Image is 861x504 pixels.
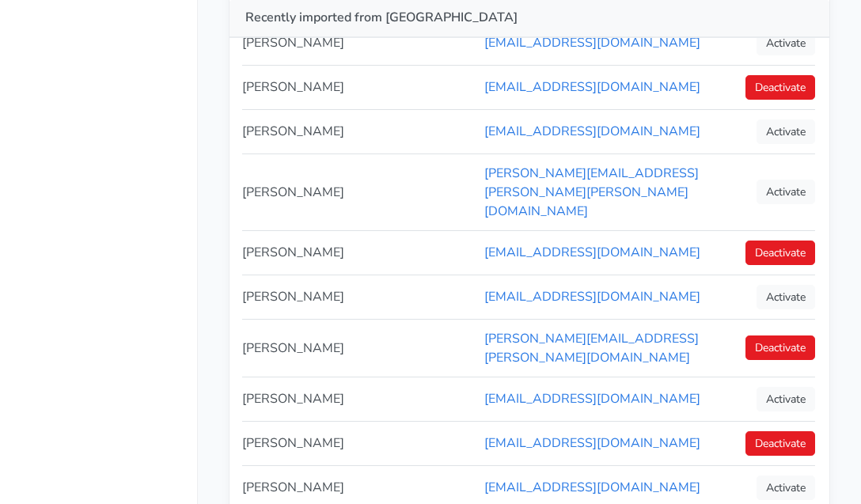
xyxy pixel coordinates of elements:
[484,479,700,496] a: [EMAIL_ADDRESS][DOMAIN_NAME]
[484,34,700,51] a: [EMAIL_ADDRESS][DOMAIN_NAME]
[484,288,700,305] a: [EMAIL_ADDRESS][DOMAIN_NAME]
[245,9,518,26] strong: Recently imported from [GEOGRAPHIC_DATA]
[745,431,815,456] a: Deactivate
[484,244,700,261] a: [EMAIL_ADDRESS][DOMAIN_NAME]
[484,78,700,96] a: [EMAIL_ADDRESS][DOMAIN_NAME]
[242,230,475,275] td: [PERSON_NAME]
[757,180,815,204] a: Activate
[242,153,475,230] td: [PERSON_NAME]
[242,21,475,65] td: [PERSON_NAME]
[242,109,475,153] td: [PERSON_NAME]
[242,319,475,377] td: [PERSON_NAME]
[484,165,699,220] a: [PERSON_NAME][EMAIL_ADDRESS][PERSON_NAME][PERSON_NAME][DOMAIN_NAME]
[484,123,700,140] a: [EMAIL_ADDRESS][DOMAIN_NAME]
[757,476,815,500] a: Activate
[484,330,699,366] a: [PERSON_NAME][EMAIL_ADDRESS][PERSON_NAME][DOMAIN_NAME]
[745,241,815,265] a: Deactivate
[757,31,815,55] a: Activate
[242,275,475,319] td: [PERSON_NAME]
[757,119,815,144] a: Activate
[757,285,815,309] a: Activate
[242,65,475,109] td: [PERSON_NAME]
[242,377,475,421] td: [PERSON_NAME]
[242,421,475,465] td: [PERSON_NAME]
[757,387,815,411] a: Activate
[484,390,700,407] a: [EMAIL_ADDRESS][DOMAIN_NAME]
[745,75,815,100] a: Deactivate
[484,434,700,452] a: [EMAIL_ADDRESS][DOMAIN_NAME]
[745,335,815,360] a: Deactivate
